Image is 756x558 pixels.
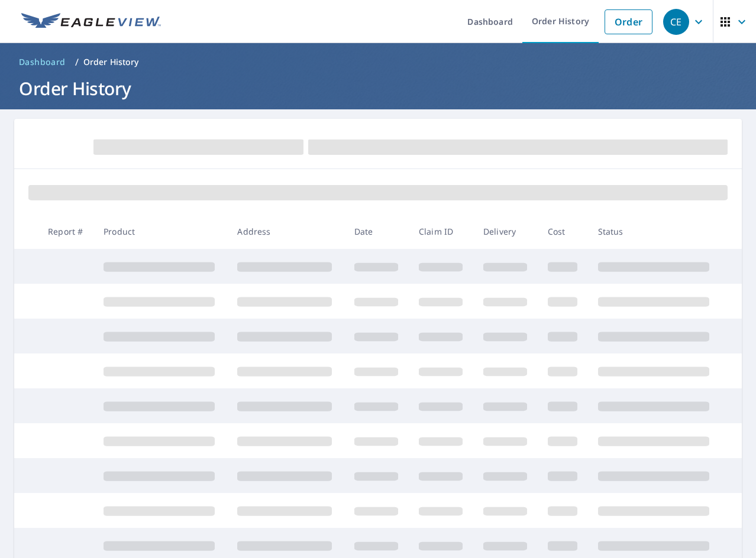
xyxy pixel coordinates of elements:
[14,53,742,72] nav: breadcrumb
[605,9,652,34] a: Order
[589,214,722,249] th: Status
[409,214,474,249] th: Claim ID
[21,13,161,31] img: EV Logo
[38,214,94,249] th: Report #
[75,55,79,69] li: /
[14,76,742,100] h1: Order History
[14,53,70,72] a: Dashboard
[83,56,139,68] p: Order History
[94,214,228,249] th: Product
[19,56,66,68] span: Dashboard
[474,214,538,249] th: Delivery
[538,214,588,249] th: Cost
[345,214,409,249] th: Date
[228,214,345,249] th: Address
[663,9,689,35] div: CE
